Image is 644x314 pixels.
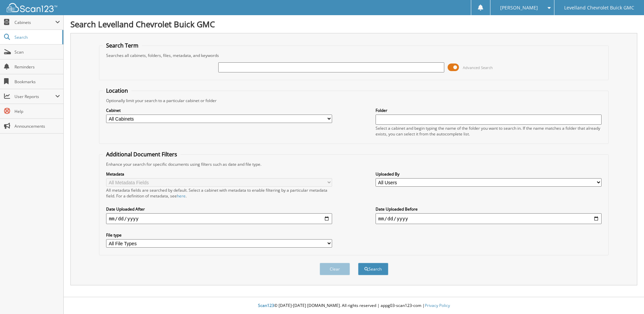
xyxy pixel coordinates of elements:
label: File type [106,232,332,238]
img: scan123-logo-white.svg [7,3,57,12]
div: © [DATE]-[DATE] [DOMAIN_NAME]. All rights reserved | appg03-scan123-com | [64,297,644,314]
span: Bookmarks [14,79,60,85]
div: Select a cabinet and begin typing the name of the folder you want to search in. If the name match... [376,125,602,137]
span: Advanced Search [463,65,493,70]
span: Search [14,34,59,40]
div: Optionally limit your search to a particular cabinet or folder [103,98,605,103]
input: end [376,213,602,224]
span: Scan [14,49,60,55]
div: All metadata fields are searched by default. Select a cabinet with metadata to enable filtering b... [106,187,332,199]
legend: Location [103,87,131,94]
legend: Search Term [103,42,142,49]
span: [PERSON_NAME] [500,6,538,10]
button: Clear [320,263,350,275]
span: Levelland Chevrolet Buick GMC [564,6,634,10]
label: Cabinet [106,107,332,113]
span: Announcements [14,123,60,129]
h1: Search Levelland Chevrolet Buick GMC [70,19,637,30]
a: here [177,193,186,199]
label: Uploaded By [376,171,602,177]
legend: Additional Document Filters [103,151,181,158]
label: Folder [376,107,602,113]
span: Scan123 [258,303,274,308]
span: User Reports [14,94,55,99]
span: Help [14,108,60,114]
div: Searches all cabinets, folders, files, metadata, and keywords [103,53,605,58]
label: Date Uploaded Before [376,206,602,212]
span: Reminders [14,64,60,70]
label: Date Uploaded After [106,206,332,212]
input: start [106,213,332,224]
button: Search [358,263,388,275]
a: Privacy Policy [425,303,450,308]
div: Enhance your search for specific documents using filters such as date and file type. [103,161,605,167]
label: Metadata [106,171,332,177]
span: Cabinets [14,20,55,25]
